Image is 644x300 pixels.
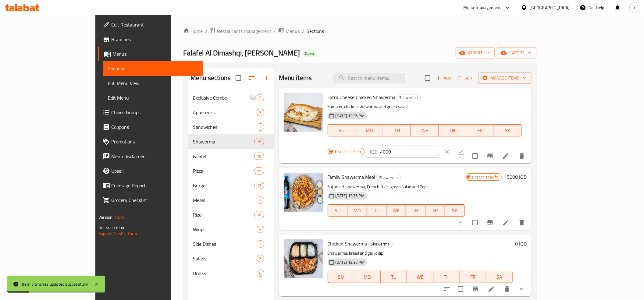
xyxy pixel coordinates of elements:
div: Pizza [193,167,254,175]
span: Exclusive Combo [193,94,249,101]
div: Burger13 [188,178,274,193]
span: 4 [257,227,264,232]
span: TU [369,206,384,215]
div: Drinks6 [188,266,274,281]
span: SU [330,273,352,281]
span: 1.0.0 [115,213,124,221]
div: items [257,270,264,277]
span: TH [441,126,464,135]
span: Branch specific [333,149,364,155]
span: Menus [112,50,198,58]
span: Open [302,51,316,56]
span: Salads [193,255,257,262]
span: SU [330,206,345,215]
span: Select to update [469,216,482,229]
span: Full Menu View [108,79,198,87]
span: Sort items [454,73,478,83]
span: [DATE] 12:36 PM [333,113,367,119]
a: Coupons [98,120,203,134]
span: 6 [257,270,264,276]
a: Edit menu item [502,219,510,226]
a: Upsell [98,164,203,178]
span: Sort sections [245,71,259,85]
button: MO [355,124,383,136]
div: Pizza19 [188,164,274,178]
span: Shawerma [369,241,392,248]
span: Shawerma [397,94,421,101]
div: items [254,153,264,160]
span: Manage items [483,74,527,82]
button: FR [460,271,486,283]
span: FR [462,273,484,281]
span: Wings [193,226,257,233]
span: WE [389,206,404,215]
a: Menu disclaimer [98,149,203,164]
div: items [257,94,264,101]
span: FR [469,126,492,135]
span: Falafel [193,153,254,160]
div: Meals7 [188,193,274,207]
input: Please enter price [380,146,439,158]
div: Item branches updated successfully [22,281,88,288]
span: Coupons [111,123,198,131]
span: 10 [254,212,264,218]
button: MO [354,271,381,283]
div: Open [302,50,316,57]
nav: Menu sections [188,88,274,283]
a: Menus [98,47,203,61]
a: Edit Menu [103,90,203,105]
div: Meals [193,196,257,204]
span: Select to update [469,150,482,162]
button: WE [386,204,406,217]
button: WE [407,271,433,283]
span: WE [409,273,431,281]
a: Coverage Report [98,178,203,193]
button: SA [445,204,464,217]
span: SA [496,126,519,135]
a: Restaurants management [210,27,271,35]
button: sort-choices [439,282,454,296]
span: export [502,49,532,57]
span: Appetizers [193,109,257,116]
div: Sandwiches7 [188,120,274,134]
div: items [257,240,264,248]
span: Falafel Al Dimashqi, [PERSON_NAME] [183,46,300,60]
div: [GEOGRAPHIC_DATA] [530,4,570,11]
span: Coverage Report [111,182,198,189]
span: SU [330,126,353,135]
button: delete [500,282,514,296]
span: Family Shawerma Meal [328,172,375,182]
a: Choice Groups [98,105,203,120]
div: Side Dishes7 [188,237,274,251]
span: Select all sections [232,72,245,84]
li: / [274,27,276,35]
span: Rizo [193,211,254,218]
button: clear [440,145,454,158]
button: SU [328,124,356,136]
span: TH [408,206,423,215]
button: ok [454,145,467,158]
span: Drinks [193,270,257,277]
h6: 0 IQD [515,239,527,248]
span: Chicken Shawerma [328,239,367,248]
button: SU [328,271,354,283]
span: MO [350,206,365,215]
span: Menus [286,27,300,35]
svg: Show Choices [518,285,525,293]
span: 3 [257,110,264,115]
button: delete [514,215,529,230]
button: MO [347,204,367,217]
div: Burger [193,182,254,189]
div: items [257,255,264,262]
p: IQD [370,148,378,155]
span: Grocery Checklist [111,196,198,204]
a: Edit menu item [488,285,495,293]
button: SA [494,124,522,136]
button: export [497,47,536,58]
button: TU [383,124,411,136]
